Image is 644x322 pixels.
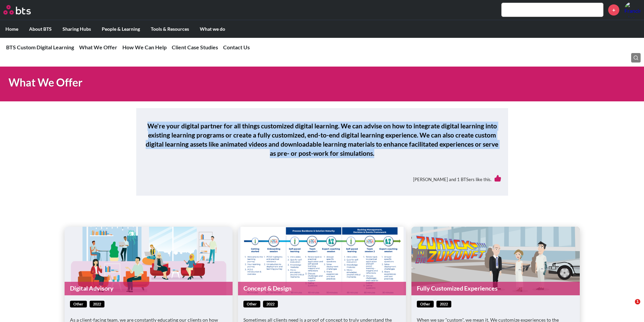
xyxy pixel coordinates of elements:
[79,44,117,50] a: What We Offer
[70,301,87,308] span: other
[145,20,194,38] label: Tools & Resources
[263,301,278,308] span: 2022
[624,2,641,18] img: Francisco Vinagre
[238,282,406,295] a: Concept & Design
[243,301,260,308] span: other
[3,5,43,15] a: Go home
[8,75,447,90] h1: What We Offer
[172,44,218,50] a: Client Case Studies
[65,282,233,295] a: Digital Advisory
[411,282,579,295] a: Fully Customized Experiences
[417,301,434,308] span: other
[194,20,231,38] label: What we do
[436,301,451,308] span: 2022
[57,20,96,38] label: Sharing Hubs
[624,2,641,18] a: Profile
[143,170,501,189] div: [PERSON_NAME] and 1 BTSers like this.
[122,44,167,50] a: How We Can Help
[608,4,619,16] a: +
[635,299,640,304] span: 1
[223,44,250,50] a: Contact Us
[24,20,57,38] label: About BTS
[3,5,31,15] img: BTS Logo
[96,20,145,38] label: People & Learning
[90,301,104,308] span: 2022
[621,299,637,315] iframe: Intercom live chat
[6,44,74,50] a: BTS Custom Digital Learning
[143,122,501,158] h5: We're your digital partner for all things customized digital learning. We can advise on how to in...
